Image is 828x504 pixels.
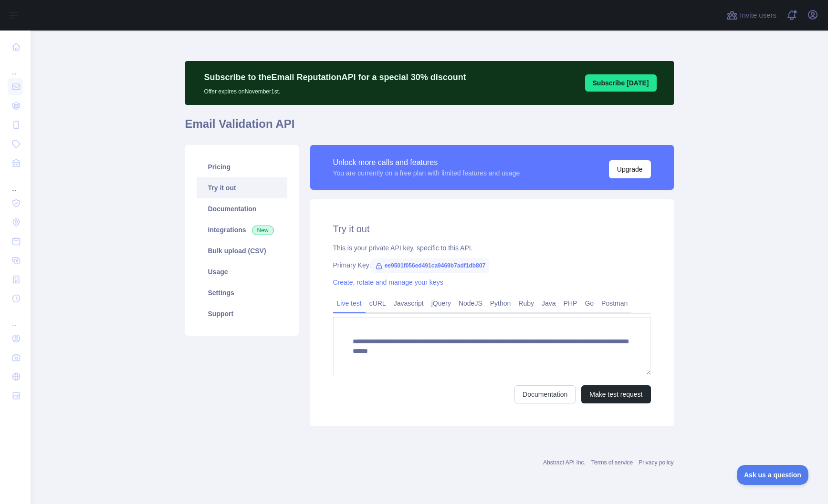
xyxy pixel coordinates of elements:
[514,385,576,403] a: Documentation
[597,296,631,311] a: Postman
[514,296,538,311] a: Ruby
[609,160,651,178] button: Upgrade
[8,57,23,76] div: ...
[197,177,287,198] a: Try it out
[538,296,560,311] a: Java
[585,74,657,92] button: Subscribe [DATE]
[333,222,651,236] h2: Try it out
[639,459,673,466] a: Privacy policy
[581,385,650,403] button: Make test request
[737,465,809,485] iframe: Toggle Customer Support
[428,296,455,311] a: jQuery
[581,296,597,311] a: Go
[8,174,23,193] div: ...
[204,84,466,95] p: Offer expires on November 1st.
[740,10,776,21] span: Invite users
[591,459,633,466] a: Terms of service
[455,296,486,311] a: NodeJS
[197,303,287,324] a: Support
[197,156,287,177] a: Pricing
[197,282,287,303] a: Settings
[560,296,581,311] a: PHP
[333,260,651,270] div: Primary Key:
[333,296,366,311] a: Live test
[8,309,23,328] div: ...
[333,157,520,168] div: Unlock more calls and features
[252,226,274,235] span: New
[390,296,428,311] a: Javascript
[371,258,490,273] span: ee9501f056ed491ca9469b7adf1db807
[185,116,674,139] h1: Email Validation API
[543,459,586,466] a: Abstract API Inc.
[366,296,390,311] a: cURL
[197,198,287,219] a: Documentation
[486,296,515,311] a: Python
[333,278,443,286] a: Create, rotate and manage your keys
[724,8,778,23] button: Invite users
[197,261,287,282] a: Usage
[333,243,651,253] div: This is your private API key, specific to this API.
[333,168,520,178] div: You are currently on a free plan with limited features and usage
[197,219,287,240] a: Integrations New
[204,71,466,84] p: Subscribe to the Email Reputation API for a special 30 % discount
[197,240,287,261] a: Bulk upload (CSV)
